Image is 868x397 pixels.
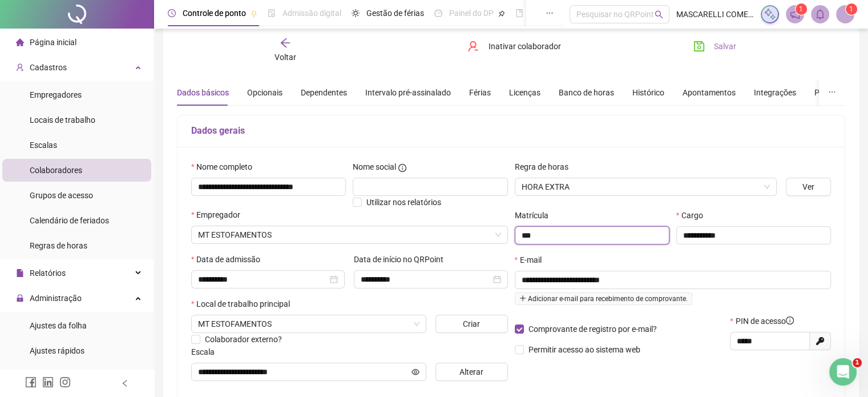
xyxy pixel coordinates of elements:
button: Criar [435,315,508,333]
label: Matrícula [515,209,556,222]
span: info-circle [786,316,794,324]
span: pushpin [251,10,257,17]
span: MASCARELLI COMERCIO DE COUROS [676,8,754,21]
span: Inativar colaborador [488,40,560,53]
span: Escalas [30,141,57,150]
span: instagram [59,376,71,388]
span: Painel do DP [449,9,494,18]
label: Empregador [191,208,248,221]
div: Dados básicos [177,86,229,99]
div: Preferências [814,86,859,99]
span: Comprovante de registro por e-mail? [528,324,657,334]
span: Grupos de acesso [30,191,93,200]
span: arrow-left [280,37,291,49]
span: Utilizar nos relatórios [366,198,441,207]
span: lock [16,294,24,302]
span: notification [790,9,800,19]
span: file [16,269,24,277]
span: pushpin [498,10,505,17]
span: Locais de trabalho [30,115,95,125]
span: user-delete [467,41,479,52]
span: Calendário de feriados [30,216,109,225]
span: clock-circle [168,9,176,17]
span: Ajustes da folha [30,321,87,330]
div: Banco de horas [559,86,614,99]
div: Apontamentos [683,86,736,99]
h5: Dados gerais [191,124,831,138]
span: Colaboradores [30,166,82,175]
span: Empregadores [30,90,82,99]
div: Dependentes [301,86,347,99]
span: Criar [463,318,480,330]
span: 1 [853,358,862,367]
span: user-add [16,63,24,71]
span: facebook [25,376,37,388]
span: Controle de ponto [183,9,246,18]
span: ellipsis [828,88,836,96]
span: Nome social [353,161,396,173]
span: Gestão de férias [366,9,424,18]
span: Salvar [714,40,736,53]
span: eye [411,368,419,376]
button: Alterar [435,363,508,381]
button: Inativar colaborador [459,37,569,55]
button: Salvar [685,37,745,55]
iframe: Intercom live chat [829,358,857,386]
span: info-circle [398,164,406,172]
span: Página inicial [30,38,76,47]
label: Nome completo [191,161,260,173]
span: save [693,41,705,52]
label: Cargo [676,209,710,222]
span: Admissão digital [282,9,341,18]
span: Alterar [459,366,483,378]
span: sun [352,9,360,17]
span: MT ESTOFAMENTOS PARA VEICULOS LTDA [198,226,501,243]
span: Regras de horas [30,241,87,250]
button: Ver [786,178,831,196]
label: Data de admissão [191,253,268,266]
div: Férias [469,86,491,99]
span: Administração [30,294,82,303]
span: Voltar [274,53,296,62]
div: Intervalo pré-assinalado [365,86,451,99]
span: Ajustes rápidos [30,346,84,355]
div: Histórico [632,86,664,99]
span: Cadastros [30,63,67,72]
span: 1 [799,5,803,13]
span: Ver [802,181,814,193]
button: ellipsis [819,79,845,106]
label: Local de trabalho principal [191,298,297,310]
img: sparkle-icon.fc2bf0ac1784a2077858766a79e2daf3.svg [764,8,776,21]
span: Permitir acesso ao sistema web [528,345,640,354]
sup: Atualize o seu contato no menu Meus Dados [846,3,857,15]
span: 1 [849,5,853,13]
span: ellipsis [546,9,554,17]
div: Integrações [754,86,796,99]
span: book [515,9,523,17]
div: Opcionais [247,86,282,99]
sup: 1 [796,3,807,15]
span: linkedin [42,376,54,388]
span: Colaborador externo? [205,335,282,344]
span: Relatórios [30,268,66,278]
span: home [16,38,24,46]
span: HORA EXTRA [522,178,770,195]
span: dashboard [434,9,442,17]
span: search [655,10,663,19]
span: Adicionar e-mail para recebimento de comprovante. [515,292,692,305]
span: plus [519,295,526,302]
span: left [121,379,129,387]
div: Licenças [509,86,540,99]
span: PIN de acesso [736,315,794,327]
span: bell [815,9,825,19]
span: ROD PEDRO COLA, 1635, PROVIDENCIA [198,315,419,332]
label: Regra de horas [515,161,576,173]
label: Data de início no QRPoint [354,253,451,266]
span: file-done [268,9,276,17]
label: E-mail [515,254,549,266]
label: Escala [191,346,222,358]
